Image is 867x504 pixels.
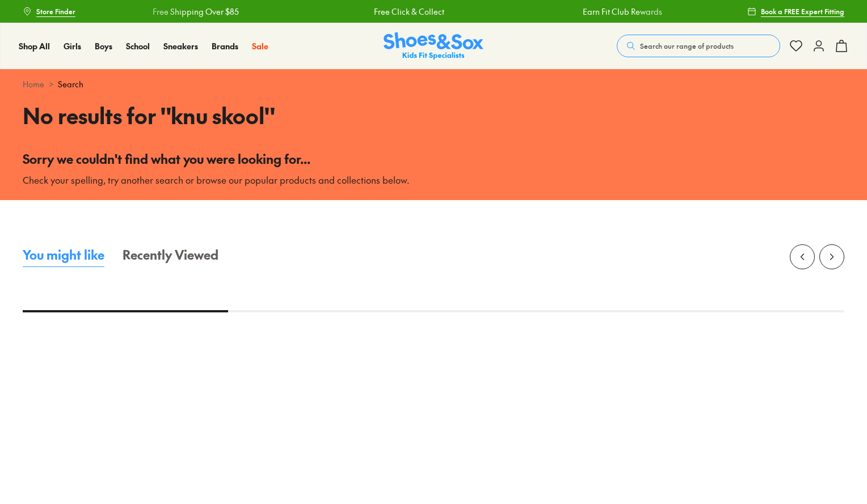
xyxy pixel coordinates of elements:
a: Sneakers [163,40,198,52]
span: Search our range of products [640,41,734,51]
span: Brands [212,40,238,52]
span: Search [58,78,83,90]
h1: No results for " knu skool " [23,99,844,132]
a: Shoes & Sox [384,32,483,60]
p: Sorry we couldn't find what you were looking for... [23,150,844,168]
a: Shop All [19,40,50,52]
a: Free Shipping Over $85 [144,6,230,18]
a: Girls [64,40,81,52]
span: Book a FREE Expert Fitting [761,6,844,16]
button: Recently Viewed [123,245,218,267]
button: You might like [23,245,104,267]
p: Check your spelling, try another search or browse our popular products and collections below. [23,173,844,187]
span: School [126,40,150,52]
span: Girls [64,40,81,52]
img: SNS_Logo_Responsive.svg [384,32,483,60]
a: Brands [212,40,238,52]
span: Sneakers [163,40,198,52]
span: Shop All [19,40,50,52]
a: Book a FREE Expert Fitting [747,1,844,22]
a: Free Click & Collect [365,6,436,18]
button: Search our range of products [617,35,780,57]
a: Home [23,78,44,90]
a: School [126,40,150,52]
span: Sale [252,40,268,52]
a: Sale [252,40,268,52]
span: Boys [95,40,112,52]
span: Store Finder [36,6,75,16]
a: Store Finder [23,1,75,22]
div: > [23,78,844,90]
a: Earn Fit Club Rewards [574,6,654,18]
a: Boys [95,40,112,52]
